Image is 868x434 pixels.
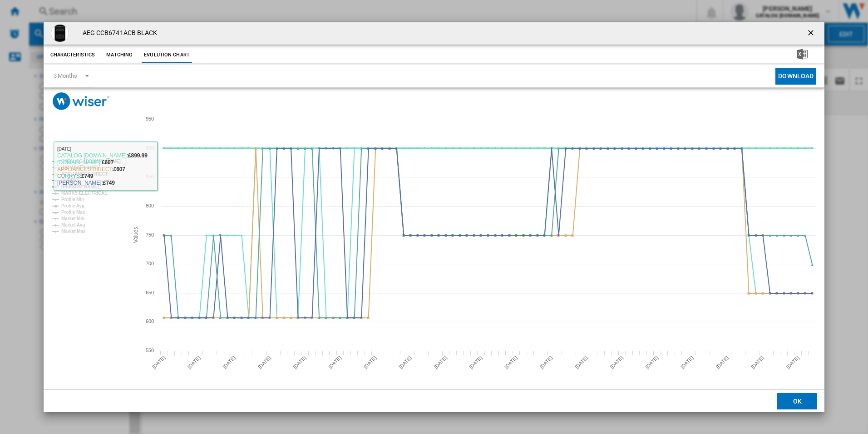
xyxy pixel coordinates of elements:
tspan: [DATE] [785,355,800,370]
tspan: [DATE] [362,355,377,370]
img: excel-24x24.png [797,49,808,60]
tspan: Market Min [61,216,84,221]
tspan: Profile Min [61,197,84,202]
tspan: [DATE] [574,355,589,370]
tspan: 850 [146,174,154,179]
tspan: Profile Max [61,210,85,215]
tspan: [DATE] [151,355,166,370]
tspan: MARKS ELECTRICAL [61,191,107,196]
tspan: [DATE] [186,355,201,370]
tspan: [DATE] [433,355,448,370]
div: 3 Months [54,72,77,79]
tspan: 600 [146,318,154,324]
button: Download [775,68,816,85]
tspan: 750 [146,232,154,237]
tspan: [PERSON_NAME] [61,184,99,189]
tspan: [DATE] [327,355,342,370]
tspan: APPLIANCES DIRECT [61,172,108,177]
tspan: [DATE] [503,355,518,370]
button: getI18NText('BUTTONS.CLOSE_DIALOG') [803,24,821,42]
button: OK [777,393,817,409]
button: Matching [99,47,139,63]
button: Characteristics [48,47,98,63]
tspan: [DOMAIN_NAME] [61,165,98,170]
tspan: [DATE] [715,355,730,370]
tspan: [DATE] [538,355,553,370]
h4: AEG CCB6741ACB BLACK [78,29,158,38]
tspan: 700 [146,261,154,266]
img: 100acd50e8fa2275f6296d9030c126a965be9cee_1.jpg [51,24,69,42]
ng-md-icon: getI18NText('BUTTONS.CLOSE_DIALOG') [806,28,817,39]
tspan: Profile Avg [61,203,84,208]
md-dialog: Product popup [44,22,825,413]
tspan: Market Avg [61,222,85,227]
button: Evolution chart [142,47,192,63]
img: logo_wiser_300x94.png [53,92,109,110]
tspan: 550 [146,348,154,353]
tspan: Market Max [61,229,86,234]
button: Download in Excel [782,47,822,63]
tspan: [DATE] [644,355,659,370]
tspan: [DATE] [680,355,695,370]
tspan: Values [133,227,139,243]
tspan: 950 [146,116,154,121]
tspan: 800 [146,203,154,208]
tspan: CURRYS [61,178,80,183]
tspan: [DATE] [468,355,483,370]
tspan: [DATE] [398,355,413,370]
tspan: [DATE] [750,355,765,370]
tspan: 650 [146,290,154,295]
tspan: CATALOG [DOMAIN_NAME] [61,159,121,164]
tspan: [DATE] [609,355,624,370]
tspan: [DATE] [292,355,307,370]
tspan: [DATE] [222,355,237,370]
tspan: [DATE] [257,355,272,370]
tspan: 900 [146,145,154,151]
